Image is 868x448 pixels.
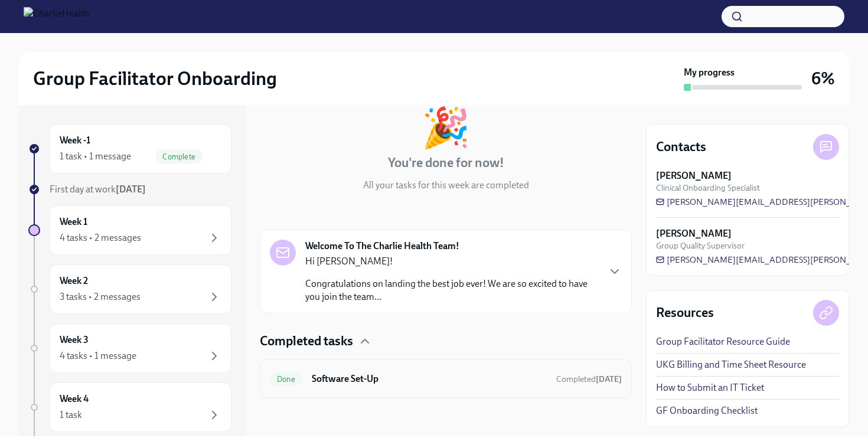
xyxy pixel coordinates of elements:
[60,290,141,303] div: 3 tasks • 2 messages
[596,374,622,384] strong: [DATE]
[556,374,622,385] span: August 10th, 2025 21:25
[422,108,470,147] div: 🎉
[656,169,732,182] strong: [PERSON_NAME]
[305,255,598,268] p: Hi [PERSON_NAME]!
[656,358,806,371] a: UKG Billing and Time Sheet Resource
[656,304,714,322] h4: Resources
[60,215,87,228] h6: Week 1
[28,183,231,196] a: First day at work[DATE]
[656,381,764,394] a: How to Submit an IT Ticket
[60,274,88,287] h6: Week 2
[60,150,131,163] div: 1 task • 1 message
[60,393,89,406] h6: Week 4
[28,205,231,255] a: Week 14 tasks • 2 messages
[33,67,277,90] h2: Group Facilitator Onboarding
[656,335,790,348] a: Group Facilitator Resource Guide
[60,134,90,147] h6: Week -1
[60,349,136,362] div: 4 tasks • 1 message
[363,179,529,192] p: All your tasks for this week are completed
[270,375,302,384] span: Done
[811,68,835,89] h3: 6%
[24,7,89,26] img: CharlieHealth
[556,374,622,384] span: Completed
[656,227,732,240] strong: [PERSON_NAME]
[312,372,547,385] h6: Software Set-Up
[305,277,598,303] p: Congratulations on landing the best job ever! We are so excited to have you join the team...
[50,184,146,195] span: First day at work
[28,323,231,373] a: Week 34 tasks • 1 message
[60,333,89,346] h6: Week 3
[260,332,632,350] div: Completed tasks
[656,240,745,251] span: Group Quality Supervisor
[305,240,459,253] strong: Welcome To The Charlie Health Team!
[60,408,82,421] div: 1 task
[656,138,706,156] h4: Contacts
[116,184,146,195] strong: [DATE]
[28,264,231,314] a: Week 23 tasks • 2 messages
[155,152,203,161] span: Complete
[60,231,141,244] div: 4 tasks • 2 messages
[656,404,758,417] a: GF Onboarding Checklist
[28,382,231,432] a: Week 41 task
[28,124,231,174] a: Week -11 task • 1 messageComplete
[656,182,760,194] span: Clinical Onboarding Specialist
[270,369,622,388] a: DoneSoftware Set-UpCompleted[DATE]
[388,154,504,172] h4: You're done for now!
[260,332,353,350] h4: Completed tasks
[684,66,735,79] strong: My progress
